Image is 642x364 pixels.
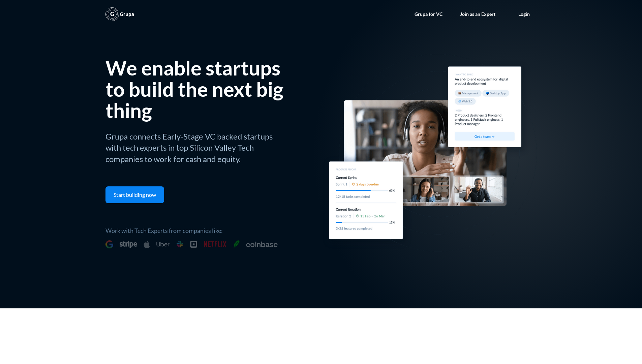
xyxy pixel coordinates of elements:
[105,129,289,165] p: Grupa connects Early-Stage VC backed startups with tech experts in top Silicon Valley Tech compan...
[105,56,283,122] h1: We enable startups to build the next big thing
[453,4,502,24] a: Join as an Expert
[105,7,134,21] a: home
[105,186,164,203] a: Start building now
[105,225,321,235] p: Work with Tech Experts from companies like:
[408,4,449,24] a: Grupa for VC
[512,4,537,24] a: Login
